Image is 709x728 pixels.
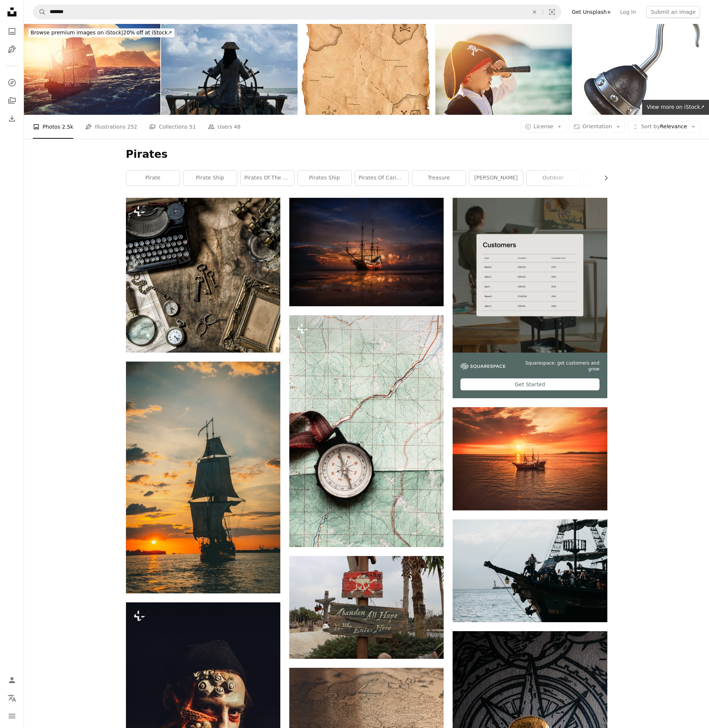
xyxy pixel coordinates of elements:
[31,30,172,36] span: 20% off at iStock ↗
[4,709,19,724] button: Menu
[460,378,599,390] div: Get Started
[208,115,241,139] a: Users 48
[646,6,700,18] button: Submit an image
[641,123,687,130] span: Relevance
[599,171,607,185] button: scroll list to the right
[453,407,607,510] img: brown boat on calm water
[4,673,19,688] a: Log in / Sign up
[4,93,19,108] a: Collections
[647,104,705,110] span: View more on iStock ↗
[33,4,561,19] form: Find visuals sitewide
[289,315,444,547] img: wanderlust and explore concept, old compass lying on map, top view, space for text, vintage toned...
[4,691,19,706] button: Language
[642,100,709,115] a: View more on iStock↗
[641,123,660,129] span: Sort by
[127,123,138,131] span: 252
[149,115,196,139] a: Collections 51
[24,24,160,115] img: Pirate ship sailing towards lonely island at sunset
[573,24,709,115] img: Pirate hook 3D
[161,24,298,115] img: the pirate captain holds the ship's steering wheel and sails across the sea on a sailing pirate s...
[4,75,19,90] a: Explore
[126,198,280,352] img: Antique typewriter and vintage office tools on wooden table. Nostalgic still life
[355,171,409,185] a: pirates of caribbean
[453,519,607,622] img: a group of people standing on top of a pirate ship
[584,171,637,185] a: vessel
[4,24,19,39] a: Photos
[85,115,137,139] a: Illustrations 252
[126,362,280,593] img: silhouette of ship on sea during sunset
[289,556,444,659] img: a wooden sign with a skull and cross on it
[289,716,444,722] a: world mop
[582,123,612,129] span: Orientation
[126,271,280,278] a: Antique typewriter and vintage office tools on wooden table. Nostalgic still life
[469,171,523,185] a: [PERSON_NAME]
[31,30,123,36] span: Browse premium images on iStock |
[534,123,554,129] span: License
[527,171,580,185] a: outdoor
[628,121,700,133] button: Sort byRelevance
[543,5,561,19] button: Visual search
[289,198,444,306] img: brown ship on sea during sunset
[453,198,607,352] img: file-1747939376688-baf9a4a454ffimage
[616,6,640,18] a: Log in
[453,567,607,574] a: a group of people standing on top of a pirate ship
[126,171,180,185] a: pirate
[126,715,280,721] a: a man with a beard and a starfish on his face
[241,171,294,185] a: pirates of the caribbean
[4,111,19,126] a: Download History
[521,121,567,133] button: License
[33,5,46,19] button: Search Unsplash
[126,148,607,161] h1: Pirates
[189,123,196,131] span: 51
[514,360,599,373] span: Squarespace: get customers and grow
[184,171,237,185] a: pirate ship
[412,171,466,185] a: treasure
[126,474,280,480] a: silhouette of ship on sea during sunset
[453,198,607,398] a: Squarespace: get customers and growGet Started
[435,24,572,115] img: Little pirate looking with spyglass
[569,121,625,133] button: Orientation
[298,171,351,185] a: pirates ship
[234,123,241,131] span: 48
[4,42,19,57] a: Illustrations
[298,24,435,115] img: Pirate treasure map
[526,5,543,19] button: Clear
[289,427,444,434] a: wanderlust and explore concept, old compass lying on map, top view, space for text, vintage toned...
[289,248,444,255] a: brown ship on sea during sunset
[460,363,505,370] img: file-1747939142011-51e5cc87e3c9
[24,24,179,42] a: Browse premium images on iStock|20% off at iStock↗
[289,604,444,611] a: a wooden sign with a skull and cross on it
[567,6,616,18] a: Get Unsplash+
[453,455,607,462] a: brown boat on calm water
